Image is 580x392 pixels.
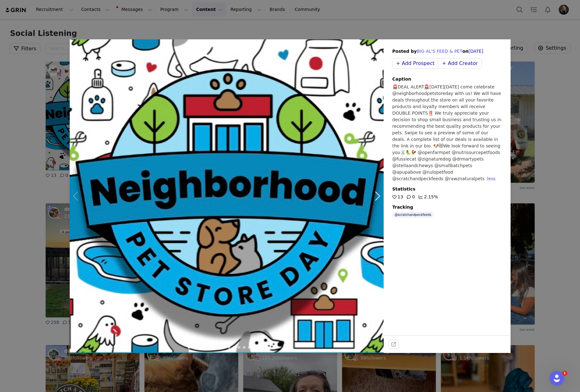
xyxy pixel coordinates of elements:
[468,49,483,54] span: [DATE]
[398,194,403,200] p: 13
[392,76,502,82] p: Caption
[562,371,567,376] span: 1
[392,186,502,192] p: Statistics
[395,212,431,217] p: @scratchandpeckfeeds
[392,204,502,211] p: Tracking
[412,194,415,200] p: 0
[392,49,417,54] span: Posted by
[389,340,399,349] button: external-link
[392,58,438,68] button: + Add Prospect
[462,49,469,54] span: on
[438,58,482,68] button: + Add Creator
[424,194,438,200] p: 2.15%
[392,84,502,182] p: 🚨DEAL ALERT🚨[DATE][DATE] come celebrate @neighborhoodpetstoreday with us! We will have deals thro...
[487,176,496,181] div: less
[417,49,462,54] a: BIG AL'S FEED & PET
[549,371,564,386] iframe: Intercom live chat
